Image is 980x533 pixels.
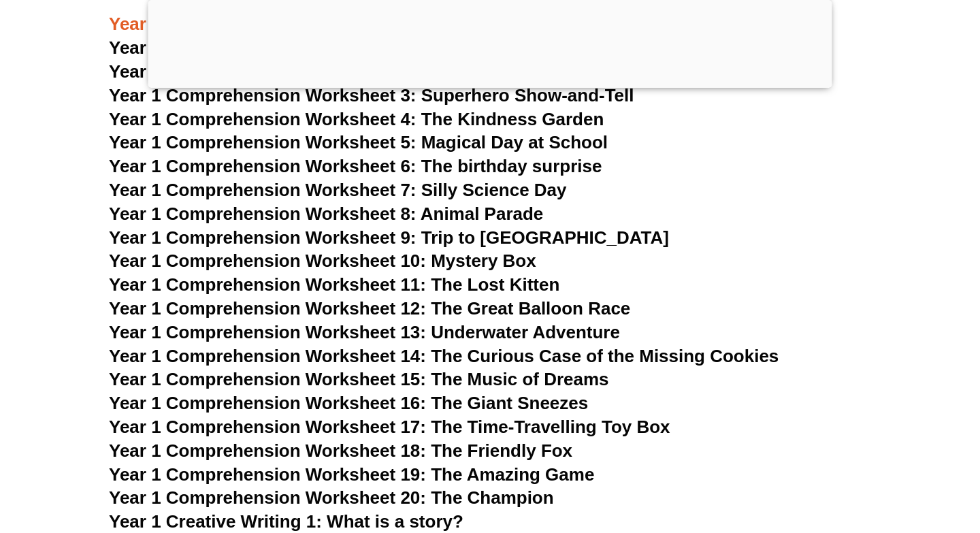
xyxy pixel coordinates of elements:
[109,156,602,176] a: Year 1 Comprehension Worksheet 6: The birthday surprise
[109,204,543,224] a: Year 1 Comprehension Worksheet 8: Animal Parade
[109,274,559,295] a: Year 1 Comprehension Worksheet 11: The Lost Kitten
[109,322,620,342] a: Year 1 Comprehension Worksheet 13: Underwater Adventure
[109,346,779,366] a: Year 1 Comprehension Worksheet 14: The Curious Case of the Missing Cookies
[109,369,609,389] a: Year 1 Comprehension Worksheet 15: The Music of Dreams
[109,251,536,271] a: Year 1 Comprehension Worksheet 10: Mystery Box
[109,109,604,129] a: Year 1 Comprehension Worksheet 4: The Kindness Garden
[109,417,670,437] a: Year 1 Comprehension Worksheet 17: The Time-Travelling Toy Box
[747,379,980,533] iframe: Chat Widget
[109,511,463,532] a: Year 1 Creative Writing 1: What is a story?
[109,37,559,58] a: Year 1 Comprehension Worksheet 1: Dinosaur's diary
[109,85,634,106] a: Year 1 Comprehension Worksheet 3: Superhero Show-and-Tell
[109,298,630,319] a: Year 1 Comprehension Worksheet 12: The Great Balloon Race
[109,440,572,461] a: Year 1 Comprehension Worksheet 18: The Friendly Fox
[109,13,871,36] h3: Year 1 English Worksheets
[109,393,588,413] a: Year 1 Comprehension Worksheet 16: The Giant Sneezes
[109,61,669,82] a: Year 1 Comprehension Worksheet 2: Trip to [GEOGRAPHIC_DATA]
[109,487,554,508] a: Year 1 Comprehension Worksheet 20: The Champion
[109,132,608,152] a: Year 1 Comprehension Worksheet 5: Magical Day at School
[109,227,669,248] a: Year 1 Comprehension Worksheet 9: Trip to [GEOGRAPHIC_DATA]
[109,180,567,200] a: Year 1 Comprehension Worksheet 7: Silly Science Day
[109,464,594,485] a: Year 1 Comprehension Worksheet 19: The Amazing Game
